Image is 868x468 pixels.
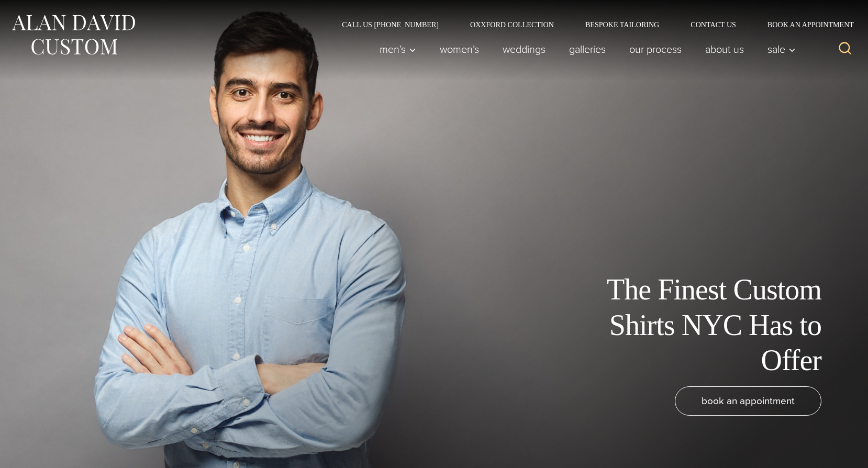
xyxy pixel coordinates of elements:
[326,21,858,28] nav: Secondary Navigation
[618,39,694,60] a: Our Process
[586,272,821,378] h1: The Finest Custom Shirts NYC Has to Offer
[558,39,618,60] a: Galleries
[694,39,756,60] a: About Us
[380,44,416,54] span: Men’s
[832,37,858,62] button: View Search Form
[570,21,675,28] a: Bespoke Tailoring
[428,39,491,60] a: Women’s
[675,386,821,416] a: book an appointment
[702,393,795,408] span: book an appointment
[767,44,796,54] span: Sale
[675,21,752,28] a: Contact Us
[491,39,558,60] a: weddings
[368,39,802,60] nav: Primary Navigation
[326,21,454,28] a: Call Us [PHONE_NUMBER]
[752,21,858,28] a: Book an Appointment
[10,12,136,58] img: Alan David Custom
[454,21,570,28] a: Oxxford Collection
